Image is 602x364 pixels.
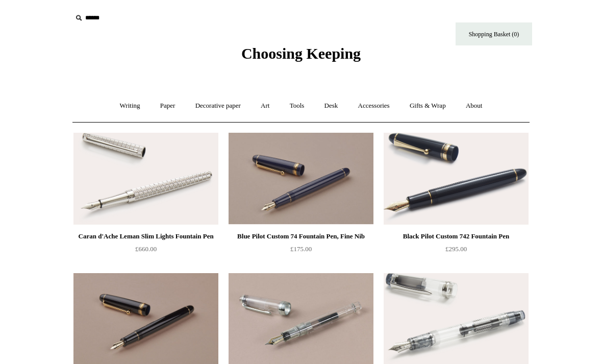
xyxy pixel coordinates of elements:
a: Caran d'Ache Leman Slim Lights Fountain Pen Caran d'Ache Leman Slim Lights Fountain Pen [73,133,218,225]
a: Accessories [349,92,399,119]
span: £660.00 [135,245,157,253]
a: Paper [151,92,185,119]
a: Shopping Basket (0) [456,22,532,45]
div: Black Pilot Custom 742 Fountain Pen [386,230,526,242]
a: Choosing Keeping [241,53,361,60]
img: Black Pilot Custom 742 Fountain Pen [384,133,529,225]
span: Choosing Keeping [241,45,361,62]
a: Writing [111,92,149,119]
a: Black Pilot Custom 742 Fountain Pen £295.00 [384,230,529,272]
img: Caran d'Ache Leman Slim Lights Fountain Pen [73,133,218,225]
img: Blue Pilot Custom 74 Fountain Pen, Fine Nib [229,133,373,225]
a: Desk [315,92,347,119]
a: Art [252,92,279,119]
a: Caran d'Ache Leman Slim Lights Fountain Pen £660.00 [73,230,218,272]
a: Tools [281,92,314,119]
div: Caran d'Ache Leman Slim Lights Fountain Pen [76,230,216,242]
a: Gifts & Wrap [400,92,455,119]
span: £295.00 [445,245,467,253]
a: About [457,92,492,119]
div: Blue Pilot Custom 74 Fountain Pen, Fine Nib [231,230,371,242]
a: Black Pilot Custom 742 Fountain Pen Black Pilot Custom 742 Fountain Pen [384,133,529,225]
a: Blue Pilot Custom 74 Fountain Pen, Fine Nib Blue Pilot Custom 74 Fountain Pen, Fine Nib [229,133,373,225]
a: Decorative paper [186,92,250,119]
a: Blue Pilot Custom 74 Fountain Pen, Fine Nib £175.00 [229,230,373,272]
span: £175.00 [290,245,312,253]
